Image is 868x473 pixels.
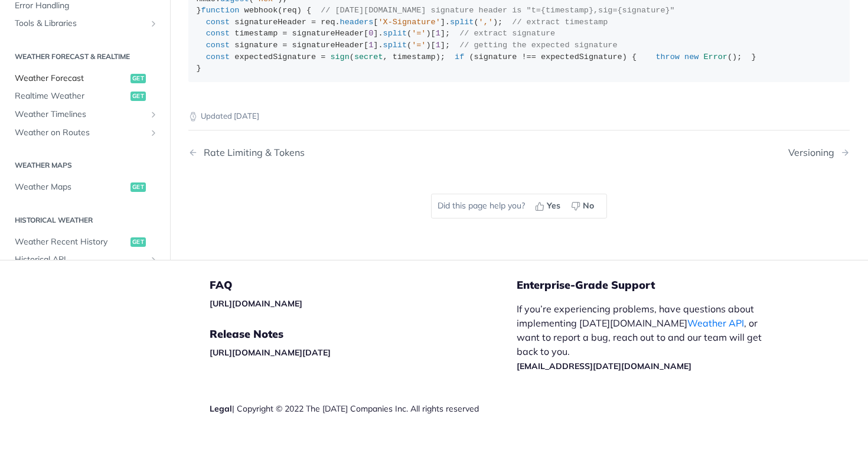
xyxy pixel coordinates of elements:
span: No [583,200,594,212]
span: const [206,18,230,27]
span: timestamp [393,53,436,61]
nav: Pagination Controls [188,135,850,170]
span: // extract signature [459,29,555,38]
a: [URL][DOMAIN_NAME][DATE] [210,347,331,358]
button: Show subpages for Weather on Routes [149,128,158,137]
span: get [130,74,146,83]
span: expectedSignature [541,53,622,61]
span: Realtime Weather [15,90,128,102]
span: // extract timestamp [512,18,608,27]
div: Rate Limiting & Tokens [198,147,305,158]
h5: Enterprise-Grade Support [517,278,793,292]
span: Yes [547,200,560,212]
span: 1 [436,41,440,50]
h2: Weather Forecast & realtime [9,51,161,62]
span: 1 [436,29,440,38]
span: Tools & Libraries [15,18,146,30]
span: // [DATE][DOMAIN_NAME] signature header is "t={timestamp},sig={signature}" [321,6,675,15]
span: 0 [368,29,373,38]
span: get [130,237,146,246]
span: signatureHeader [292,29,364,38]
span: expectedSignature [234,53,316,61]
a: [EMAIL_ADDRESS][DATE][DOMAIN_NAME] [517,361,691,371]
span: 1 [368,41,373,50]
button: Show subpages for Historical API [149,255,158,265]
span: split [450,18,474,27]
span: secret [354,53,383,61]
span: if [455,53,464,61]
div: | Copyright © 2022 The [DATE] Companies Inc. All rights reserved [210,403,517,415]
span: throw [655,53,680,61]
div: Did this page help you? [431,194,607,218]
h2: Historical Weather [9,215,161,226]
span: signature [234,41,278,50]
span: const [206,53,230,61]
h5: Release Notes [210,327,517,341]
span: sign [330,53,349,61]
a: Historical APIShow subpages for Historical API [9,251,161,269]
span: get [130,92,146,101]
span: '=' [412,29,426,38]
span: signature [474,53,517,61]
span: new [684,53,699,61]
span: function [201,6,240,15]
span: const [206,29,230,38]
a: Weather API [687,317,744,329]
span: 'X-Signature' [378,18,440,27]
span: = [311,18,316,27]
div: Versioning [788,147,840,158]
a: Weather Mapsget [9,178,161,196]
span: req [282,6,296,15]
span: '=' [412,41,426,50]
span: headers [340,18,374,27]
span: Weather Maps [15,181,128,193]
span: get [130,182,146,192]
span: webhook [244,6,278,15]
a: Tools & LibrariesShow subpages for Tools & Libraries [9,15,161,32]
a: Previous Page: Rate Limiting & Tokens [188,147,472,158]
a: Realtime Weatherget [9,87,161,105]
button: Yes [531,197,567,215]
span: const [206,41,230,50]
span: !== [522,53,536,61]
span: Weather Recent History [15,236,128,247]
span: // getting the expected signature [459,41,617,50]
span: signatureHeader [292,41,364,50]
button: Show subpages for Weather Timelines [149,110,158,119]
a: Weather on RoutesShow subpages for Weather on Routes [9,123,161,141]
span: split [383,29,407,38]
span: split [383,41,407,50]
a: Next Page: Versioning [788,147,850,158]
button: Show subpages for Tools & Libraries [149,19,158,28]
span: Weather Timelines [15,109,146,120]
span: Weather Forecast [15,73,128,84]
h2: Weather Maps [9,160,161,171]
a: [URL][DOMAIN_NAME] [210,298,302,309]
span: req [321,18,335,27]
span: ',' [479,18,493,27]
a: Weather Recent Historyget [9,233,161,250]
span: = [282,41,287,50]
span: = [282,29,287,38]
span: Error [703,53,727,61]
a: Legal [210,403,232,414]
h5: FAQ [210,278,517,292]
span: Weather on Routes [15,126,146,138]
p: Updated [DATE] [188,110,850,122]
a: Weather Forecastget [9,70,161,87]
a: Weather TimelinesShow subpages for Weather Timelines [9,106,161,123]
span: = [321,53,325,61]
span: Historical API [15,254,146,266]
button: No [567,197,601,215]
span: signatureHeader [234,18,306,27]
p: If you’re experiencing problems, have questions about implementing [DATE][DOMAIN_NAME] , or want ... [517,302,774,373]
span: timestamp [234,29,278,38]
